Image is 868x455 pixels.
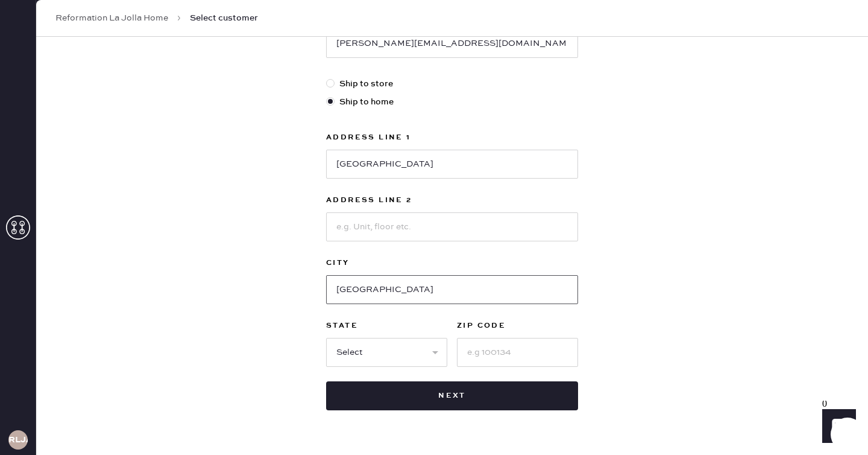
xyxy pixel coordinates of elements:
[326,193,578,208] label: Address Line 2
[457,319,578,333] label: ZIP Code
[326,212,578,241] input: e.g. Unit, floor etc.
[326,150,578,179] input: e.g. Street address, P.O. box etc.
[326,95,578,109] label: Ship to home
[326,319,447,333] label: State
[326,256,578,270] label: City
[326,275,578,304] input: e.g New York
[457,338,578,367] input: e.g 100134
[326,29,578,58] input: e.g. john@doe.com
[8,436,28,444] h3: RLJA
[55,12,168,24] a: Reformation La Jolla Home
[326,130,578,145] label: Address Line 1
[190,12,258,24] span: Select customer
[326,77,578,91] label: Ship to store
[326,381,578,410] button: Next
[811,401,863,453] iframe: Front Chat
